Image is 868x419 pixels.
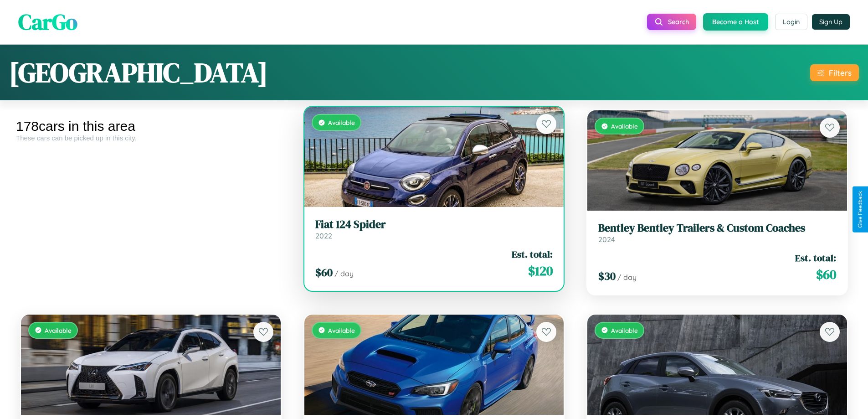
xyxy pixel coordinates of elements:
[775,14,807,30] button: Login
[315,218,553,231] h3: Fiat 124 Spider
[18,7,77,37] span: CarGo
[829,68,852,78] div: Filters
[16,119,286,134] div: 178 cars in this area
[647,14,696,30] button: Search
[857,191,863,228] div: Give Feedback
[315,218,553,240] a: Fiat 124 Spider2022
[598,222,836,244] a: Bentley Bentley Trailers & Custom Coaches2024
[611,326,638,334] span: Available
[795,251,836,264] span: Est. total:
[315,231,332,240] span: 2022
[328,119,355,126] span: Available
[512,248,553,261] span: Est. total:
[810,64,859,81] button: Filters
[16,134,286,142] div: These cars can be picked up in this city.
[598,235,615,244] span: 2024
[816,265,836,284] span: $ 60
[45,326,72,334] span: Available
[812,14,850,30] button: Sign Up
[617,273,637,282] span: / day
[315,265,333,280] span: $ 60
[328,326,355,334] span: Available
[703,13,768,31] button: Become a Host
[668,18,689,26] span: Search
[598,269,616,284] span: $ 30
[598,222,836,235] h3: Bentley Bentley Trailers & Custom Coaches
[334,269,354,278] span: / day
[528,262,553,280] span: $ 120
[9,54,268,91] h1: [GEOGRAPHIC_DATA]
[611,122,638,130] span: Available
